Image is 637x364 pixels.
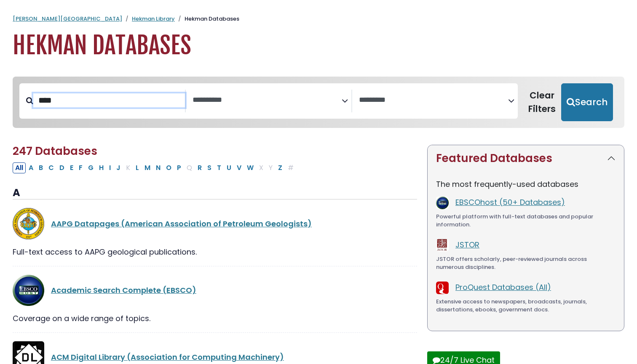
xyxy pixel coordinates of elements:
div: Coverage on a wide range of topics. [13,313,417,324]
button: Filter Results N [153,162,163,173]
div: Full-text access to AAPG geological publications. [13,246,417,258]
div: Alpha-list to filter by first letter of database name [13,162,297,173]
div: JSTOR offers scholarly, peer-reviewed journals across numerous disciplines. [436,255,616,271]
nav: breadcrumb [13,15,624,23]
h3: A [13,187,417,199]
a: ProQuest Databases (All) [455,282,551,292]
button: Filter Results B [36,162,45,173]
h1: Hekman Databases [13,32,624,60]
button: Filter Results A [26,162,36,173]
nav: Search filters [13,77,624,128]
button: Filter Results T [214,162,224,173]
button: Filter Results P [174,162,184,173]
a: Hekman Library [132,15,175,23]
button: Filter Results C [46,162,56,173]
button: Filter Results I [107,162,113,173]
a: AAPG Datapages (American Association of Petroleum Geologists) [51,218,312,229]
button: Filter Results O [163,162,174,173]
a: Academic Search Complete (EBSCO) [51,285,196,295]
input: Search database by title or keyword [33,93,185,107]
button: Submit for Search Results [561,83,613,121]
button: Featured Databases [428,145,624,172]
textarea: Search [359,96,508,105]
div: Extensive access to newspapers, broadcasts, journals, dissertations, ebooks, government docs. [436,298,616,314]
textarea: Search [193,96,342,105]
button: Filter Results R [195,162,204,173]
button: Filter Results G [86,162,96,173]
span: 247 Databases [13,143,97,159]
button: Filter Results M [142,162,153,173]
div: Powerful platform with full-text databases and popular information. [436,213,616,229]
button: All [13,162,26,173]
button: Filter Results W [244,162,256,173]
button: Filter Results H [96,162,106,173]
button: Filter Results Z [276,162,285,173]
button: Filter Results U [224,162,234,173]
p: The most frequently-used databases [436,178,616,190]
a: EBSCOhost (50+ Databases) [455,197,565,207]
a: JSTOR [455,239,479,250]
a: [PERSON_NAME][GEOGRAPHIC_DATA] [13,15,122,23]
button: Filter Results J [114,162,123,173]
a: ACM Digital Library (Association for Computing Machinery) [51,352,284,362]
button: Clear Filters [523,83,561,121]
button: Filter Results S [205,162,214,173]
button: Filter Results D [57,162,67,173]
button: Filter Results F [76,162,85,173]
button: Filter Results E [67,162,76,173]
button: Filter Results V [234,162,244,173]
button: Filter Results L [133,162,142,173]
li: Hekman Databases [175,15,239,23]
